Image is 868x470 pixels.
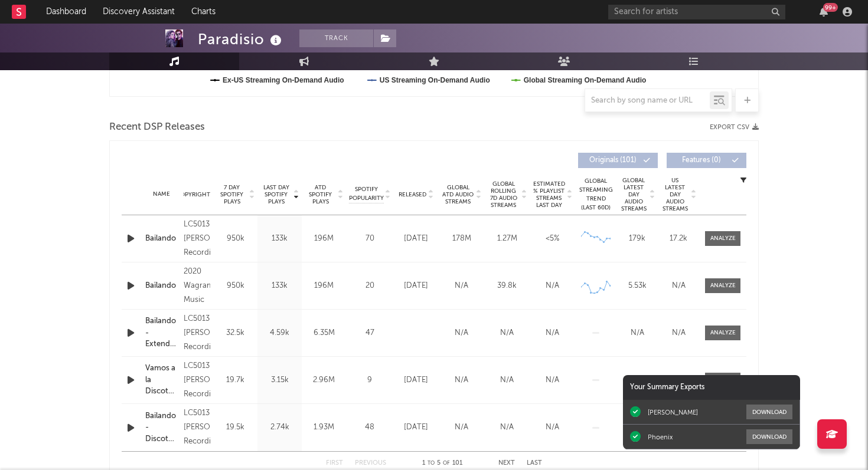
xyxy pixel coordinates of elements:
div: 2.96M [305,374,343,386]
text: Ex-US Streaming On-Demand Audio [223,76,344,84]
button: 99+ [820,7,828,17]
div: <5% [533,233,572,245]
div: 133k [260,280,299,292]
div: 196M [305,233,343,245]
span: Originals ( 101 ) [586,157,640,164]
text: Global Streaming On-Demand Audio [524,76,647,84]
span: of [443,461,450,466]
div: 99 + [823,3,838,12]
div: 133k [260,233,299,245]
span: Recent DSP Releases [109,120,205,134]
button: Track [299,29,373,47]
button: Previous [355,460,386,466]
div: N/A [661,327,696,339]
div: N/A [487,422,527,433]
span: Estimated % Playlist Streams Last Day [533,180,565,209]
div: 3.15k [260,374,299,386]
div: [PERSON_NAME] [648,408,698,416]
div: 2.74k [260,422,299,433]
div: 1.27M [487,233,527,245]
button: Features(0) [667,153,746,168]
div: 17.2k [661,233,696,245]
div: N/A [487,327,527,339]
text: US Streaming On-Demand Audio [380,76,490,84]
div: Your Summary Exports [623,375,800,400]
span: Spotify Popularity [349,185,384,203]
div: N/A [619,327,655,339]
div: N/A [442,327,481,339]
button: First [326,460,343,466]
div: [DATE] [396,374,436,386]
div: LC50138 [PERSON_NAME] Recordings [184,359,210,402]
a: Baïlando [145,280,178,292]
div: 1.93M [305,422,343,433]
div: N/A [533,327,572,339]
span: Released [399,191,426,198]
div: [DATE] [396,280,436,292]
span: ATD Spotify Plays [305,184,336,205]
div: 9 [349,374,390,386]
span: Global Rolling 7D Audio Streams [487,180,520,209]
div: 20 [349,280,390,292]
div: 2020 Wagram Music [184,265,210,307]
input: Search by song name or URL [585,96,710,106]
div: LC50138 [PERSON_NAME] Recordings [184,312,210,354]
button: Last [527,460,542,466]
div: N/A [533,374,572,386]
div: 48 [349,422,390,433]
div: 4.59k [260,327,299,339]
span: Features ( 0 ) [674,157,729,164]
a: Vamos a la Discoteca - Video Edit [145,363,178,397]
div: Name [145,190,178,199]
div: 47 [349,327,390,339]
div: 196M [305,280,343,292]
span: Global ATD Audio Streams [442,184,474,205]
div: 950k [216,280,254,292]
div: [DATE] [396,422,436,433]
div: 32.5k [216,327,254,339]
div: N/A [442,374,481,386]
div: 6.35M [305,327,343,339]
div: 5.53k [619,280,655,292]
span: 7 Day Spotify Plays [216,184,247,205]
div: N/A [619,422,655,433]
div: N/A [619,374,655,386]
div: Global Streaming Trend (Last 60D) [578,177,614,212]
div: 19.5k [216,422,254,433]
div: N/A [533,280,572,292]
div: N/A [442,280,481,292]
div: N/A [661,280,696,292]
button: Originals(101) [578,153,658,168]
a: Bailando - Discoteca Drums Mix [145,410,178,445]
button: Download [746,405,792,419]
span: US Latest Day Audio Streams [661,177,689,212]
a: Bailando [145,233,178,245]
span: Copyright [176,191,210,198]
div: N/A [487,374,527,386]
div: Paradisio [198,29,285,49]
span: Global Latest Day Audio Streams [619,177,648,212]
div: LC50138 [PERSON_NAME] Recordings [184,218,210,260]
div: [DATE] [396,233,436,245]
div: LC50138 [PERSON_NAME] Recordings [184,406,210,449]
div: N/A [442,422,481,433]
div: 950k [216,233,254,245]
div: 179k [619,233,655,245]
div: 178M [442,233,481,245]
div: N/A [533,422,572,433]
div: Phoenix [648,433,673,441]
input: Search for artists [608,5,785,19]
button: Download [746,429,792,444]
button: Export CSV [710,124,759,131]
button: Next [498,460,515,466]
span: to [428,461,435,466]
div: 70 [349,233,390,245]
div: 39.8k [487,280,527,292]
div: N/A [661,374,696,386]
a: Bailando - Extended Radio Version [145,315,178,350]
